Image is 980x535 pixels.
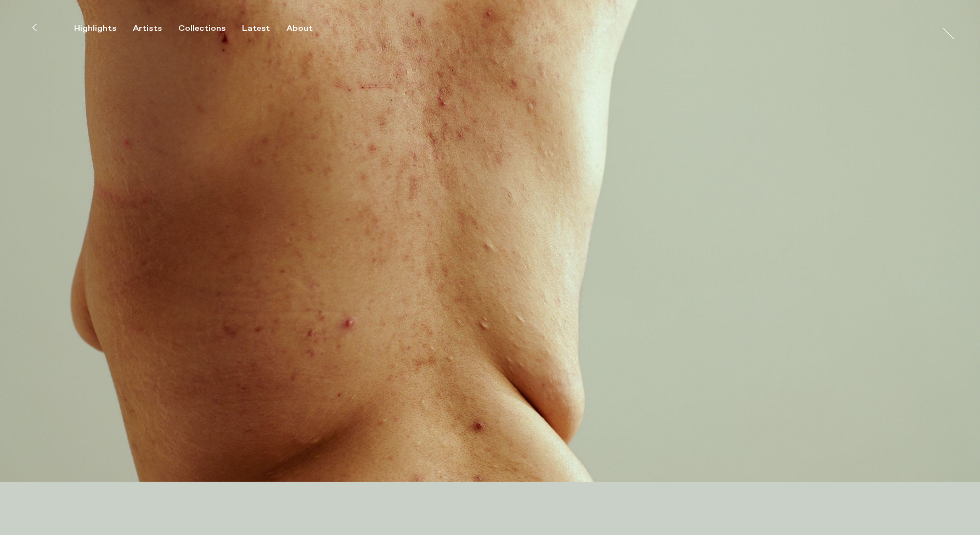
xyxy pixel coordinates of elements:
[242,24,270,34] div: Latest
[74,24,116,34] div: Highlights
[178,24,242,34] button: Collections
[286,24,313,34] div: About
[242,24,286,34] button: Latest
[133,24,162,34] div: Artists
[133,24,178,34] button: Artists
[178,24,226,34] div: Collections
[286,24,329,34] button: About
[74,24,133,34] button: Highlights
